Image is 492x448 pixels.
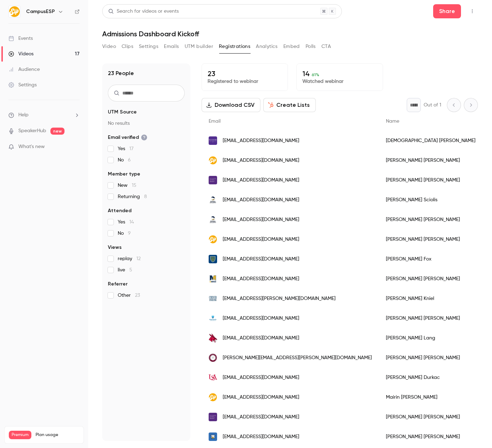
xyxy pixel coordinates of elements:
[118,219,134,226] span: Yes
[18,127,46,135] a: SpeakerHub
[135,293,140,298] span: 23
[108,281,128,288] span: Referrer
[379,170,482,190] div: [PERSON_NAME] [PERSON_NAME]
[185,41,213,52] button: UTM builder
[219,41,250,52] button: Registrations
[379,387,482,407] div: Mairin [PERSON_NAME]
[223,295,336,302] span: [EMAIL_ADDRESS][PERSON_NAME][DOMAIN_NAME]
[209,215,217,224] img: georgiasouthern.edu
[379,407,482,427] div: [PERSON_NAME] [PERSON_NAME]
[118,157,131,164] span: No
[108,109,185,299] section: facet-groups
[132,183,136,188] span: 15
[108,134,147,141] span: Email verified
[223,354,372,362] span: [PERSON_NAME][EMAIL_ADDRESS][PERSON_NAME][DOMAIN_NAME]
[209,413,217,421] img: stkate.edu
[306,41,316,52] button: Polls
[108,8,179,15] div: Search for videos or events
[223,236,299,243] span: [EMAIL_ADDRESS][DOMAIN_NAME]
[118,193,147,200] span: Returning
[379,151,482,170] div: [PERSON_NAME] [PERSON_NAME]
[379,190,482,210] div: [PERSON_NAME] Sciolis
[8,50,33,57] div: Videos
[129,146,134,151] span: 17
[223,433,299,441] span: [EMAIL_ADDRESS][DOMAIN_NAME]
[144,194,147,199] span: 8
[223,275,299,283] span: [EMAIL_ADDRESS][DOMAIN_NAME]
[9,431,31,439] span: Premium
[50,128,64,135] span: new
[379,269,482,289] div: [PERSON_NAME] [PERSON_NAME]
[108,69,134,78] h1: 23 People
[139,41,158,52] button: Settings
[108,244,122,251] span: Views
[223,256,299,263] span: [EMAIL_ADDRESS][DOMAIN_NAME]
[209,432,217,441] img: bvu.edu
[223,196,299,204] span: [EMAIL_ADDRESS][DOMAIN_NAME]
[209,156,217,165] img: campusesp.com
[256,41,278,52] button: Analytics
[379,348,482,368] div: [PERSON_NAME] [PERSON_NAME]
[223,335,299,342] span: [EMAIL_ADDRESS][DOMAIN_NAME]
[223,315,299,322] span: [EMAIL_ADDRESS][DOMAIN_NAME]
[202,98,260,112] button: Download CSV
[208,69,282,78] p: 23
[118,255,141,262] span: replay
[223,374,299,381] span: [EMAIL_ADDRESS][DOMAIN_NAME]
[128,231,131,236] span: 9
[263,98,316,112] button: Create Lists
[467,6,478,17] button: Top Bar Actions
[108,120,185,127] p: No results
[379,249,482,269] div: [PERSON_NAME] Fox
[386,119,399,124] span: Name
[209,294,217,303] img: culver.edu
[223,177,299,184] span: [EMAIL_ADDRESS][DOMAIN_NAME]
[108,171,140,178] span: Member type
[129,220,134,225] span: 14
[209,235,217,244] img: campusesp.com
[433,4,461,18] button: Share
[118,266,132,274] span: live
[118,292,140,299] span: Other
[18,143,45,151] span: What's new
[209,255,217,263] img: css.edu
[8,81,37,88] div: Settings
[36,432,79,438] span: Plan usage
[164,41,179,52] button: Emails
[209,314,217,323] img: holyfamily.edu
[223,157,299,164] span: [EMAIL_ADDRESS][DOMAIN_NAME]
[26,8,55,15] h6: CampusESP
[223,394,299,401] span: [EMAIL_ADDRESS][DOMAIN_NAME]
[209,196,217,204] img: georgiasouthern.edu
[379,427,482,447] div: [PERSON_NAME] [PERSON_NAME]
[209,275,217,283] img: ucmerced.edu
[302,69,377,78] p: 14
[302,78,377,85] p: Watched webinar
[283,41,300,52] button: Embed
[223,413,299,421] span: [EMAIL_ADDRESS][DOMAIN_NAME]
[223,137,299,145] span: [EMAIL_ADDRESS][DOMAIN_NAME]
[321,41,331,52] button: CTA
[129,268,132,272] span: 5
[108,207,131,214] span: Attended
[209,354,217,362] img: tsu.edu
[18,111,29,119] span: Help
[102,30,478,38] h1: Admissions Dashboard Kickoff
[209,393,217,401] img: campusesp.com
[8,35,33,42] div: Events
[102,41,116,52] button: Video
[209,176,217,184] img: stkate.edu
[209,119,221,124] span: Email
[122,41,133,52] button: Clips
[118,145,134,152] span: Yes
[8,111,80,119] li: help-dropdown-opener
[136,256,141,261] span: 12
[379,328,482,348] div: [PERSON_NAME] Lang
[209,373,217,382] img: southalabama.edu
[118,230,131,237] span: No
[9,6,20,17] img: CampusESP
[209,136,217,145] img: rockford.edu
[379,210,482,229] div: [PERSON_NAME] [PERSON_NAME]
[128,158,131,162] span: 6
[379,289,482,308] div: [PERSON_NAME] Kniel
